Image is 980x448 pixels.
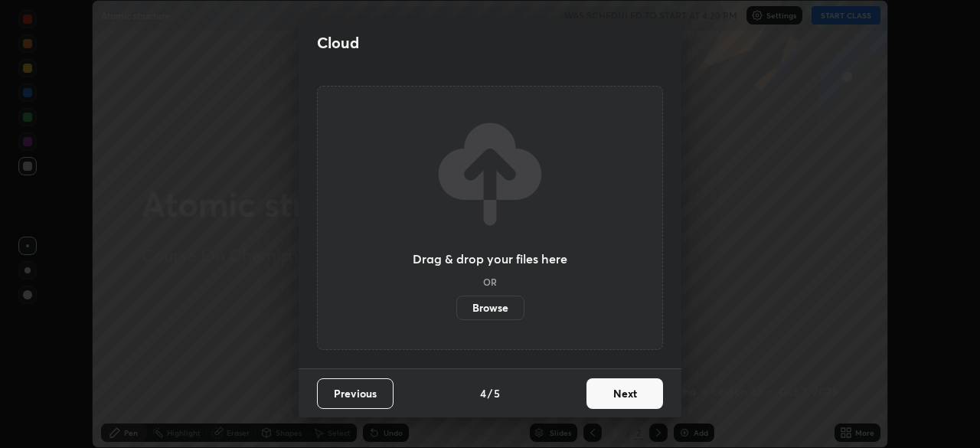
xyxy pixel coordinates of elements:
[494,385,500,401] h4: 5
[413,253,567,265] h3: Drag & drop your files here
[586,378,663,409] button: Next
[317,378,394,409] button: Previous
[317,33,359,53] h2: Cloud
[483,277,497,286] h5: OR
[480,385,486,401] h4: 4
[488,385,492,401] h4: /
